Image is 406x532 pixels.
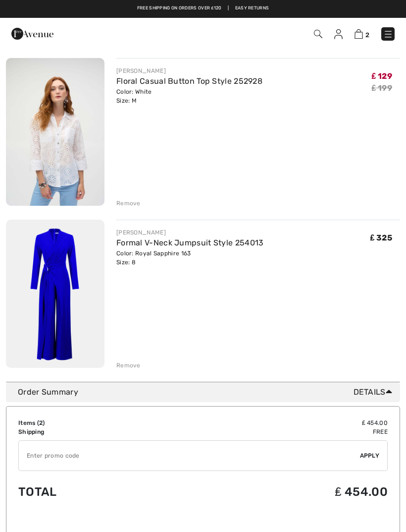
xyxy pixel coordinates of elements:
a: Formal V-Neck Jumpsuit Style 254013 [116,238,264,247]
div: Remove [116,361,141,370]
span: Details [354,386,396,398]
span: | [228,5,229,12]
td: ₤ 454.00 [174,418,388,427]
img: My Info [334,29,343,39]
a: 1ère Avenue [11,28,53,38]
span: Apply [360,451,380,460]
a: Free shipping on orders over ₤120 [137,5,222,12]
a: Easy Returns [235,5,269,12]
img: Search [314,30,322,38]
td: Total [18,475,174,509]
span: 2 [365,31,369,39]
span: ₤ 325 [370,233,392,242]
div: [PERSON_NAME] [116,66,262,75]
img: Floral Casual Button Top Style 252928 [6,58,104,206]
div: Color: White Size: M [116,87,262,105]
a: 2 [355,28,369,40]
div: [PERSON_NAME] [116,228,264,237]
img: Menu [383,29,393,39]
s: ₤ 199 [372,83,392,93]
td: Shipping [18,427,174,436]
div: Remove [116,199,141,208]
div: Color: Royal Sapphire 163 Size: 8 [116,249,264,267]
td: ₤ 454.00 [174,475,388,509]
input: Promo code [19,441,360,471]
img: Formal V-Neck Jumpsuit Style 254013 [6,220,104,368]
div: Order Summary [18,386,396,398]
a: Floral Casual Button Top Style 252928 [116,76,262,86]
span: ₤ 129 [372,71,392,81]
td: Items ( ) [18,418,174,427]
span: 2 [39,419,43,426]
img: Shopping Bag [355,29,363,39]
img: 1ère Avenue [11,24,53,44]
td: Free [174,427,388,436]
